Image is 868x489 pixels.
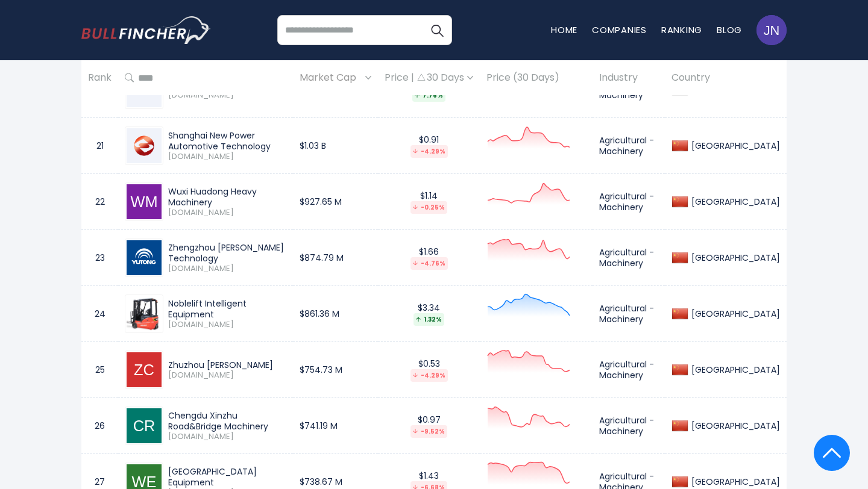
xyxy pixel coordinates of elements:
[385,190,473,214] div: $1.14
[688,196,780,207] div: [GEOGRAPHIC_DATA]
[385,72,473,84] div: Price | 30 Days
[410,201,447,214] div: -0.25%
[81,342,118,398] td: 25
[168,370,286,381] span: [DOMAIN_NAME]
[293,398,378,454] td: $741.19 M
[717,23,742,36] a: Blog
[410,257,448,270] div: -4.76%
[293,118,378,174] td: $1.03 B
[81,286,118,342] td: 24
[81,16,211,44] img: bullfincher logo
[422,15,452,45] button: Search
[385,134,473,158] div: $0.91
[168,186,286,208] div: Wuxi Huadong Heavy Machinery
[688,252,780,263] div: [GEOGRAPHIC_DATA]
[593,174,665,230] td: Agricultural - Machinery
[385,414,473,438] div: $0.97
[81,60,118,96] th: Rank
[168,130,286,152] div: Shanghai New Power Automotive Technology
[168,298,286,320] div: Noblelift Intelligent Equipment
[168,90,286,101] span: [DOMAIN_NAME]
[593,60,665,96] th: Industry
[551,23,577,36] a: Home
[592,23,647,36] a: Companies
[385,358,473,382] div: $0.53
[168,360,286,370] div: Zhuzhou [PERSON_NAME]
[300,69,362,87] span: Market Cap
[293,174,378,230] td: $927.65 M
[385,302,473,326] div: $3.34
[168,264,286,274] span: [DOMAIN_NAME]
[168,432,286,442] span: [DOMAIN_NAME]
[81,174,118,230] td: 22
[410,425,447,438] div: -9.52%
[410,145,448,158] div: -4.29%
[688,308,780,319] div: [GEOGRAPHIC_DATA]
[127,296,162,331] img: 603611.SS.png
[293,230,378,286] td: $874.79 M
[593,342,665,398] td: Agricultural - Machinery
[385,246,473,270] div: $1.66
[593,230,665,286] td: Agricultural - Machinery
[593,118,665,174] td: Agricultural - Machinery
[81,230,118,286] td: 23
[665,60,787,96] th: Country
[661,23,702,36] a: Ranking
[593,286,665,342] td: Agricultural - Machinery
[293,342,378,398] td: $754.73 M
[81,118,118,174] td: 21
[168,466,286,488] div: [GEOGRAPHIC_DATA] Equipment
[168,242,286,264] div: Zhengzhou [PERSON_NAME] Technology
[81,398,118,454] td: 26
[414,313,444,326] div: 1.32%
[410,369,448,382] div: -4.29%
[168,152,286,162] span: [DOMAIN_NAME]
[168,208,286,218] span: [DOMAIN_NAME]
[81,16,211,44] a: Go to homepage
[127,128,162,163] img: 600841.SS.png
[688,420,780,431] div: [GEOGRAPHIC_DATA]
[688,476,780,487] div: [GEOGRAPHIC_DATA]
[168,410,286,432] div: Chengdu Xinzhu Road&Bridge Machinery
[593,398,665,454] td: Agricultural - Machinery
[688,364,780,375] div: [GEOGRAPHIC_DATA]
[168,320,286,330] span: [DOMAIN_NAME]
[127,240,162,275] img: 600817.SS.png
[293,286,378,342] td: $861.36 M
[480,60,593,96] th: Price (30 Days)
[688,140,780,151] div: [GEOGRAPHIC_DATA]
